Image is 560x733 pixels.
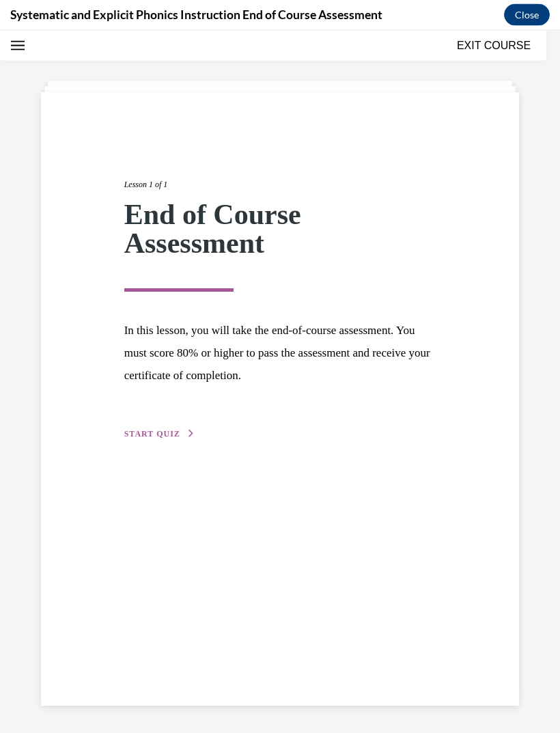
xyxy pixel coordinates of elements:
[10,6,382,23] h4: Systematic and Explicit Phonics Instruction End of Course Assessment
[504,4,550,26] button: Close
[8,5,27,25] button: Open navigation menu
[124,289,436,357] p: In this lesson, you will take the end-of-course assessment. You must score 80% or higher to pass ...
[453,7,535,23] button: EXIT COURSE
[124,399,180,409] span: START QUIZ
[124,148,436,162] div: Lesson 1 of 1
[124,170,436,227] div: End of Course Assessment
[124,398,195,410] button: START QUIZ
